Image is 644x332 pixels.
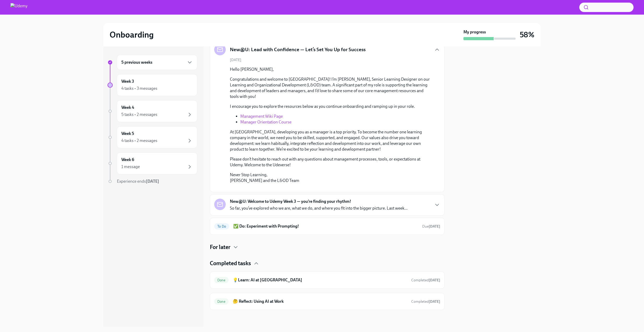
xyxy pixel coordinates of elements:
[429,224,440,229] strong: [DATE]
[230,129,432,152] p: At [GEOGRAPHIC_DATA], developing you as a manager is a top priority. To become the number one lea...
[520,30,534,39] h3: 58%
[210,243,230,251] h4: For later
[121,86,157,91] div: 4 tasks • 3 messages
[210,259,445,267] div: Completed tasks
[121,131,134,137] h6: Week 5
[429,278,440,282] strong: [DATE]
[230,199,351,204] strong: New@U: Welcome to Udemy Week 3 — you’re finding your rhythm!
[233,223,418,229] h6: ✅ Do: Experiment with Prompting!
[240,120,291,124] a: Manager Orientation Course
[230,76,432,99] p: Congratulations and welcome to [GEOGRAPHIC_DATA]! I’m [PERSON_NAME], Senior Learning Designer on ...
[411,299,440,304] span: Completed
[230,156,432,168] p: Please don’t hesitate to reach out with any questions about management processes, tools, or expec...
[214,300,229,304] span: Done
[10,3,27,11] img: Udemy
[108,100,197,122] a: Week 45 tasks • 2 messages
[230,67,432,72] p: Hello [PERSON_NAME],
[230,205,408,211] p: So far, you’ve explored who we are, what we do, and where you fit into the bigger picture. Last w...
[233,299,407,304] h6: 🤔 Reflect: Using AI at Work
[214,276,440,284] a: Done💡Learn: AI at [GEOGRAPHIC_DATA]Completed[DATE]
[214,224,229,228] span: To Do
[422,224,440,229] span: September 27th, 2025 11:00
[214,278,229,282] span: Done
[240,114,283,119] a: Management Wiki Page
[146,179,159,184] strong: [DATE]
[411,278,440,282] span: Completed
[233,277,407,283] h6: 💡Learn: AI at [GEOGRAPHIC_DATA]
[121,112,157,117] div: 5 tasks • 2 messages
[411,278,440,283] span: September 23rd, 2025 12:30
[210,243,445,251] div: For later
[429,299,440,304] strong: [DATE]
[117,55,197,70] div: 5 previous weeks
[463,29,486,35] strong: My progress
[214,222,440,230] a: To Do✅ Do: Experiment with Prompting!Due[DATE]
[110,29,154,40] h2: Onboarding
[108,126,197,148] a: Week 54 tasks • 2 messages
[121,60,152,65] h6: 5 previous weeks
[108,152,197,174] a: Week 61 message
[230,46,366,53] h5: New@U: Lead with Confidence — Let’s Set You Up for Success
[121,138,157,144] div: 4 tasks • 2 messages
[230,104,432,109] p: I encourage you to explore the resources below as you continue onboarding and ramping up in your ...
[121,105,134,110] h6: Week 4
[121,157,134,163] h6: Week 6
[411,299,440,304] span: September 23rd, 2025 12:51
[121,164,140,170] div: 1 message
[121,79,134,84] h6: Week 3
[108,74,197,96] a: Week 34 tasks • 3 messages
[214,297,440,306] a: Done🤔 Reflect: Using AI at WorkCompleted[DATE]
[230,57,241,62] span: [DATE]
[210,259,251,267] h4: Completed tasks
[117,179,159,184] span: Experience ends
[422,224,440,229] span: Due
[230,172,432,183] p: Never Stop Learning, [PERSON_NAME] and the L&OD Team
